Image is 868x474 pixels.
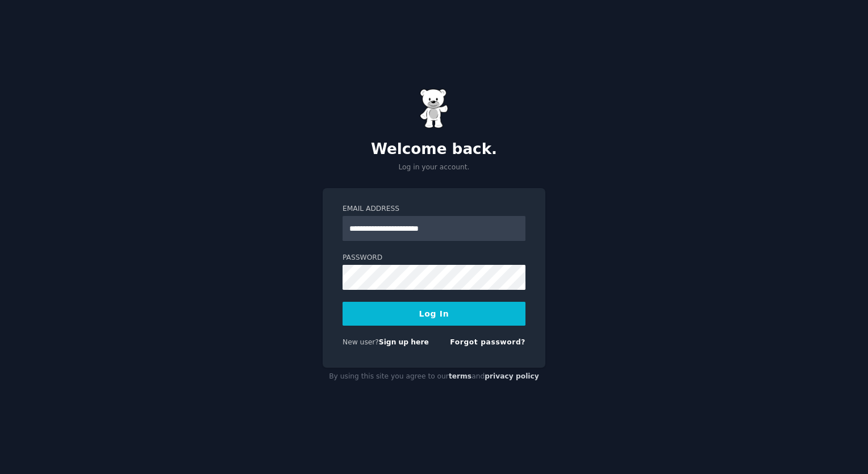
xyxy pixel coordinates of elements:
h2: Welcome back. [323,140,545,159]
img: Gummy Bear [420,89,448,128]
a: Sign up here [379,338,429,346]
p: Log in your account. [323,163,545,173]
a: Forgot password? [450,338,525,346]
a: privacy policy [485,372,539,380]
label: Password [343,253,525,263]
button: Log In [343,302,525,326]
div: By using this site you agree to our and [323,368,545,386]
label: Email Address [343,204,525,214]
span: New user? [343,338,379,346]
a: terms [449,372,471,380]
